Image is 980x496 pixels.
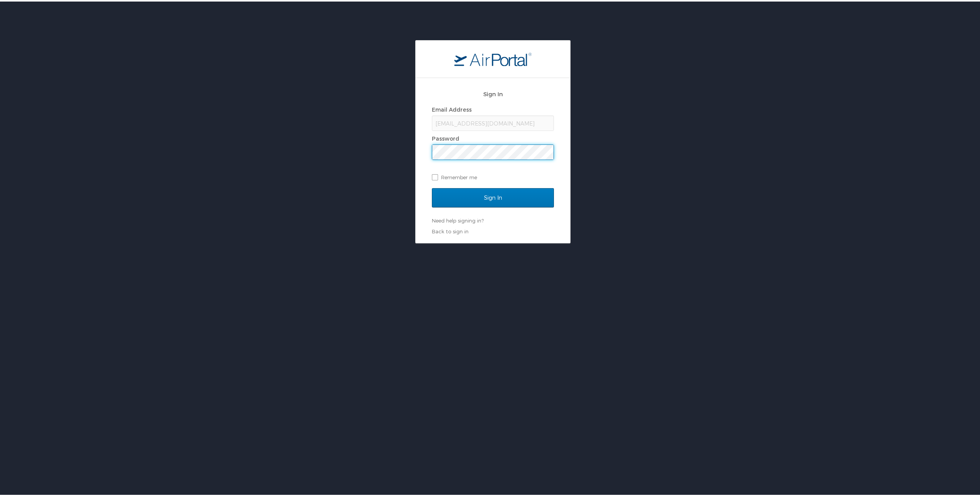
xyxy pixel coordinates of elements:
[432,134,459,140] label: Password
[454,51,532,65] img: logo
[432,105,472,111] label: Email Address
[432,187,554,206] input: Sign In
[432,88,554,97] h2: Sign In
[432,216,484,222] a: Need help signing in?
[432,170,554,182] label: Remember me
[432,227,469,233] a: Back to sign in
